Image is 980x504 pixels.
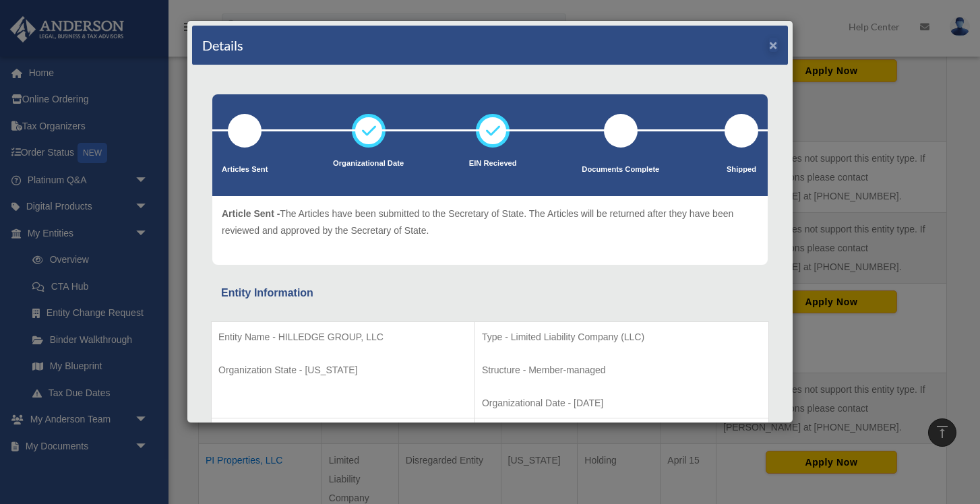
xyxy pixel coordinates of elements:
[469,157,517,170] p: EIN Recieved
[221,284,759,303] div: Entity Information
[482,329,762,346] p: Type - Limited Liability Company (LLC)
[482,362,762,379] p: Structure - Member-managed
[333,157,404,170] p: Organizational Date
[218,329,468,346] p: Entity Name - HILLEDGE GROUP, LLC
[769,38,778,52] button: ×
[222,163,268,177] p: Articles Sent
[725,163,758,177] p: Shipped
[222,208,280,219] span: Article Sent -
[202,36,243,55] h4: Details
[482,395,762,412] p: Organizational Date - [DATE]
[582,163,659,177] p: Documents Complete
[222,206,758,239] p: The Articles have been submitted to the Secretary of State. The Articles will be returned after t...
[218,362,468,379] p: Organization State - [US_STATE]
